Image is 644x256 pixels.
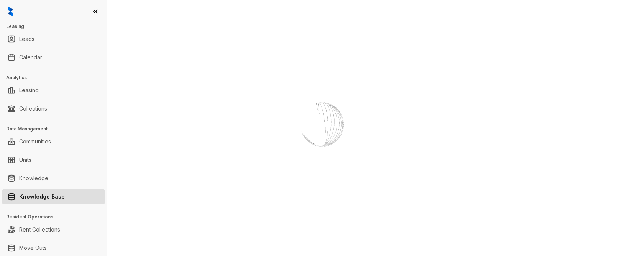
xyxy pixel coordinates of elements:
li: Knowledge Base [2,189,105,204]
h3: Data Management [6,126,107,132]
li: Units [2,152,105,168]
li: Collections [2,101,105,116]
a: Units [19,152,31,168]
h3: Analytics [6,74,107,81]
a: Knowledge [19,171,48,186]
div: Loading... [309,163,336,170]
a: Rent Collections [19,222,60,237]
a: Knowledge Base [19,189,65,204]
li: Knowledge [2,171,105,186]
li: Rent Collections [2,222,105,237]
a: Leads [19,31,34,47]
li: Calendar [2,50,105,65]
a: Calendar [19,50,42,65]
h3: Leasing [6,23,107,30]
img: logo [8,6,13,17]
a: Leasing [19,83,39,98]
li: Leasing [2,83,105,98]
li: Leads [2,31,105,47]
a: Communities [19,134,51,149]
h3: Resident Operations [6,214,107,220]
a: Move Outs [19,240,47,256]
img: Loader [284,86,360,163]
li: Move Outs [2,240,105,256]
a: Collections [19,101,47,116]
li: Communities [2,134,105,149]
